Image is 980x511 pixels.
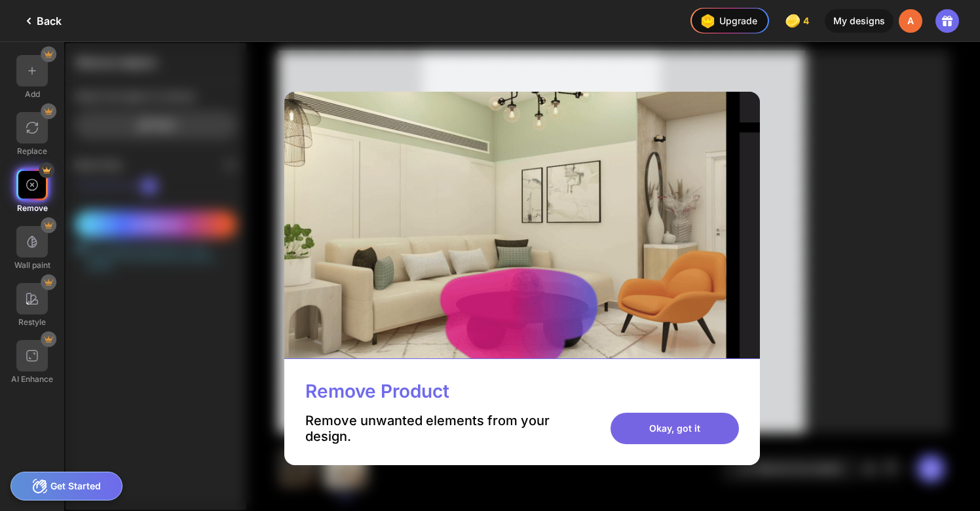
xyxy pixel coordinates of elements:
div: My designs [825,9,894,33]
div: Remove unwanted elements from your design. [305,413,567,444]
div: Restyle [18,317,46,327]
div: Wall paint [14,260,50,270]
div: AI Enhance [11,374,53,384]
div: Okay, got it [611,413,739,444]
div: Replace [17,146,47,156]
div: Get Started [10,472,122,501]
div: Back [21,13,62,29]
div: Upgrade [697,10,757,31]
div: Remove [17,203,48,213]
div: A [899,9,922,33]
img: Editor-gif-fullscreen-remove.gif [284,92,759,359]
img: upgrade-nav-btn-icon.gif [697,10,718,31]
span: 4 [803,16,812,26]
div: Remove Product [305,380,449,402]
div: Add [25,89,40,99]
